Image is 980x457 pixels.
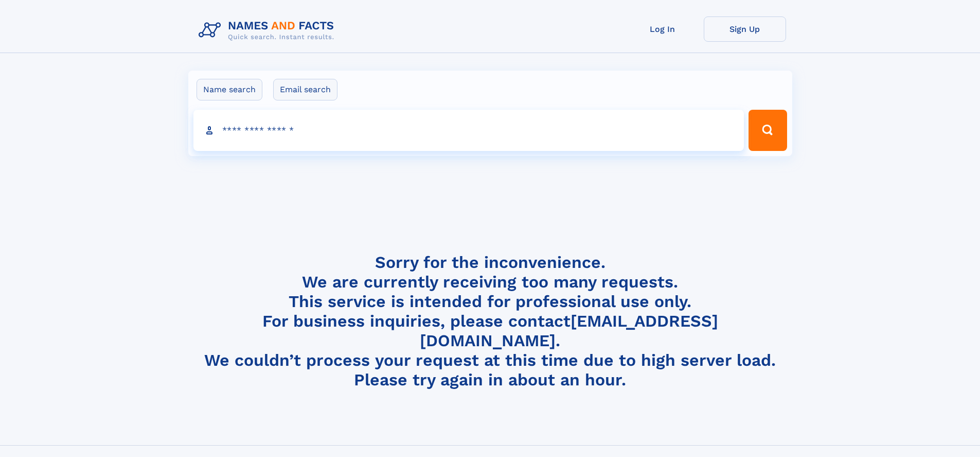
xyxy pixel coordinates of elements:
[194,16,343,44] img: Logo Names and Facts
[194,252,786,390] h4: Sorry for the inconvenience. We are currently receiving too many requests. This service is intend...
[621,16,704,42] a: Log In
[273,79,337,100] label: Email search
[420,311,718,350] a: [EMAIL_ADDRESS][DOMAIN_NAME]
[197,79,262,100] label: Name search
[704,16,786,42] a: Sign Up
[193,110,744,151] input: search input
[749,110,787,151] button: Search Button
